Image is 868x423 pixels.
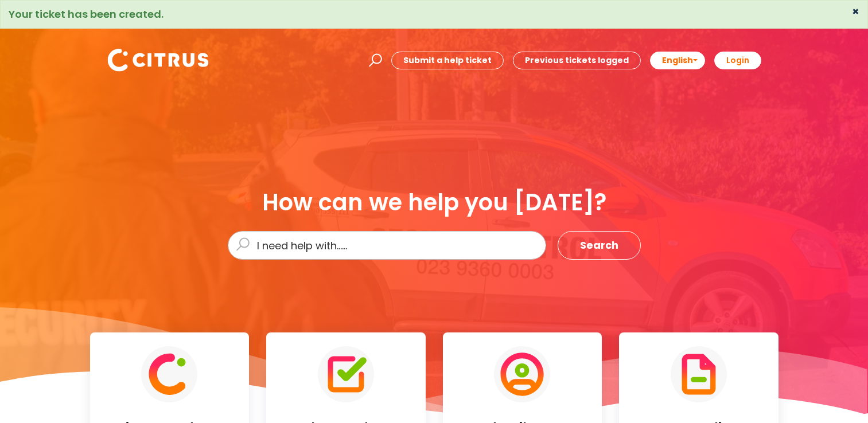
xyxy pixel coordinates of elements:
[228,231,546,260] input: I need help with......
[726,54,749,66] b: Login
[852,6,859,17] button: ×
[580,236,618,254] span: Search
[391,52,504,69] a: Submit a help ticket
[228,190,641,215] div: How can we help you [DATE]?
[558,231,641,260] button: Search
[662,54,693,66] span: English
[714,52,761,69] a: Login
[513,52,641,69] a: Previous tickets logged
